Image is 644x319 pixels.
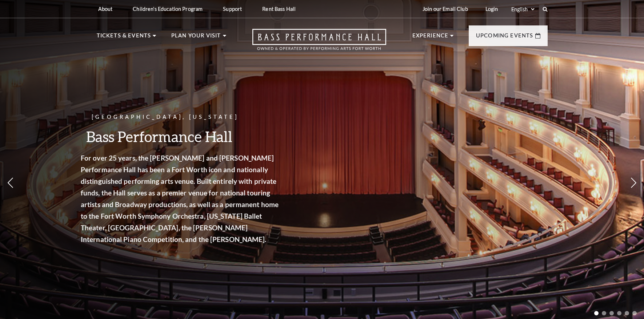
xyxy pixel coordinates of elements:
p: [GEOGRAPHIC_DATA], [US_STATE] [94,113,294,122]
p: Rent Bass Hall [262,6,296,12]
h3: Bass Performance Hall [94,127,294,146]
p: Plan Your Visit [171,31,221,44]
strong: For over 25 years, the [PERSON_NAME] and [PERSON_NAME] Performance Hall has been a Fort Worth ico... [94,154,292,243]
p: About [98,6,113,12]
p: Experience [412,31,449,44]
p: Upcoming Events [476,31,533,44]
p: Support [223,6,242,12]
p: Tickets & Events [97,31,151,44]
p: Children's Education Program [133,6,203,12]
select: Select: [510,6,536,13]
